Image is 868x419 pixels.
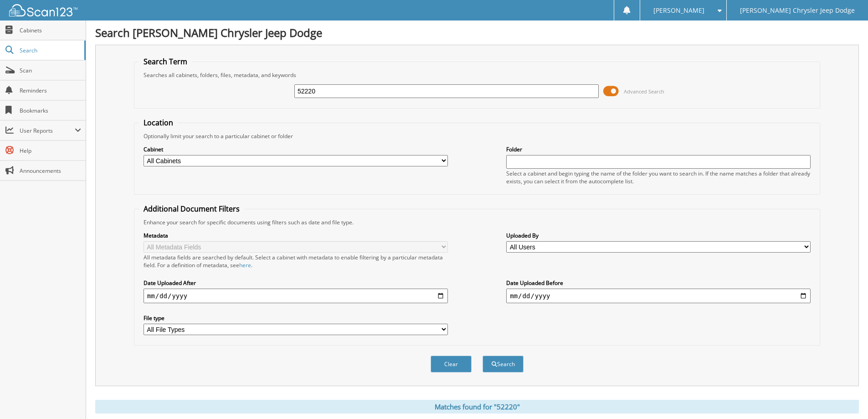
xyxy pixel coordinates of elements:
[144,145,448,153] label: Cabinet
[239,261,251,269] a: here
[139,118,178,128] legend: Location
[139,57,192,67] legend: Search Term
[431,356,472,372] button: Clear
[139,71,815,79] div: Searches all cabinets, folders, files, metadata, and keywords
[20,147,81,155] span: Help
[139,132,815,140] div: Optionally limit your search to a particular cabinet or folder
[506,145,811,153] label: Folder
[144,314,448,322] label: File type
[20,87,81,94] span: Reminders
[20,47,80,54] span: Search
[20,127,75,134] span: User Reports
[740,8,855,13] span: [PERSON_NAME] Chrysler Jeep Dodge
[506,170,811,185] div: Select a cabinet and begin typing the name of the folder you want to search in. If the name match...
[483,356,524,372] button: Search
[624,88,664,95] span: Advanced Search
[506,232,811,239] label: Uploaded By
[20,107,81,114] span: Bookmarks
[9,4,77,16] img: scan123-logo-white.svg
[144,289,448,303] input: start
[139,218,815,226] div: Enhance your search for specific documents using filters such as date and file type.
[144,279,448,287] label: Date Uploaded After
[139,204,244,214] legend: Additional Document Filters
[20,167,81,175] span: Announcements
[95,25,859,40] h1: Search [PERSON_NAME] Chrysler Jeep Dodge
[144,253,448,269] div: All metadata fields are searched by default. Select a cabinet with metadata to enable filtering b...
[95,400,859,414] div: Matches found for "52220"
[653,8,704,13] span: [PERSON_NAME]
[506,289,811,303] input: end
[20,67,81,74] span: Scan
[506,279,811,287] label: Date Uploaded Before
[20,26,81,34] span: Cabinets
[144,232,448,239] label: Metadata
